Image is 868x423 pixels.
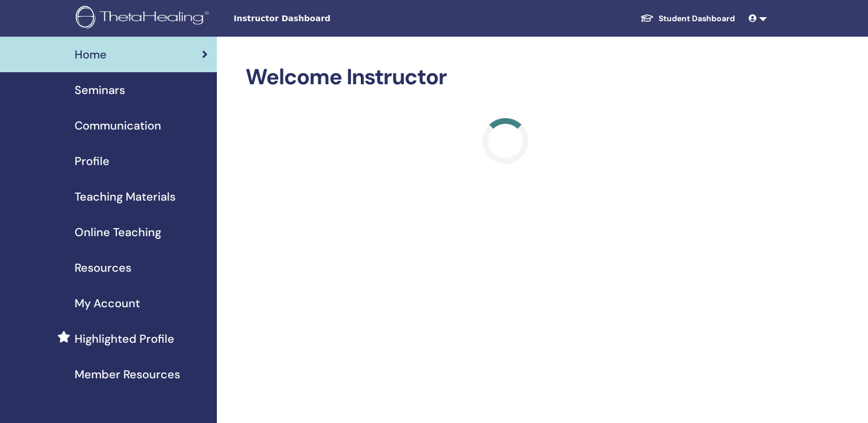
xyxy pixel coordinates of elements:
[640,13,654,23] img: graduation-cap-white.svg
[75,224,161,241] span: Online Teaching
[75,117,161,134] span: Communication
[76,6,213,32] img: logo.png
[75,46,107,63] span: Home
[246,64,765,91] h2: Welcome Instructor
[233,13,406,25] span: Instructor Dashboard
[631,8,744,29] a: Student Dashboard
[75,259,131,276] span: Resources
[75,81,125,99] span: Seminars
[75,188,176,205] span: Teaching Materials
[75,366,180,383] span: Member Resources
[75,330,174,347] span: Highlighted Profile
[75,295,140,312] span: My Account
[75,152,110,170] span: Profile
